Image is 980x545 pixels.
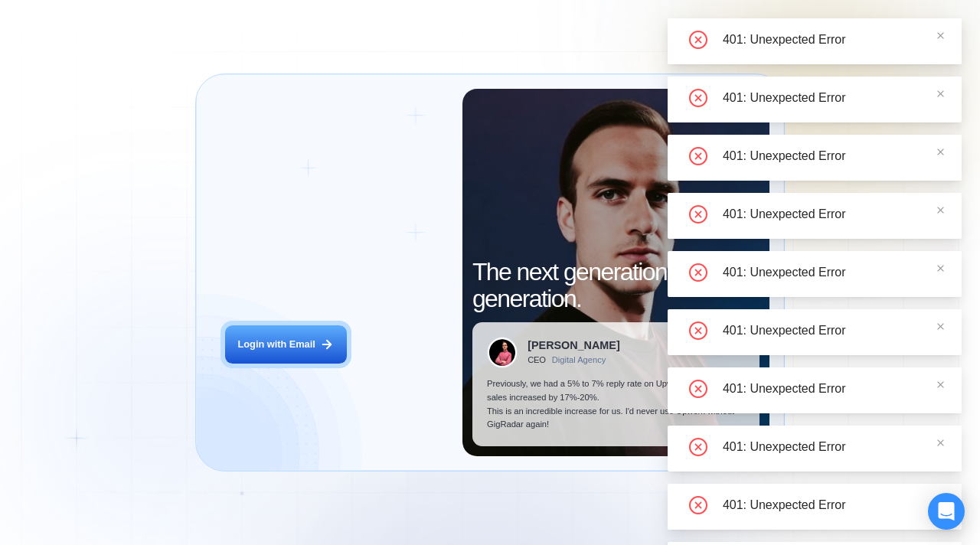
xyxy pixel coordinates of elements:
span: close-circle [689,147,707,165]
span: close [936,322,945,331]
div: CEO [528,355,546,365]
span: close [936,206,945,214]
div: Login with Email [238,338,315,351]
div: 401: Unexpected Error [723,496,943,514]
span: close [936,439,945,447]
div: 401: Unexpected Error [723,31,943,49]
div: 401: Unexpected Error [723,89,943,107]
span: close-circle [689,205,707,224]
span: close-circle [689,31,707,49]
div: 401: Unexpected Error [723,321,943,340]
h2: The next generation of lead generation. [472,259,759,312]
div: 401: Unexpected Error [723,438,943,456]
span: close-circle [689,496,707,514]
div: 401: Unexpected Error [723,205,943,224]
span: close-circle [689,263,707,282]
span: close [936,380,945,389]
div: Digital Agency [552,355,606,365]
span: close [936,90,945,98]
button: Login with Email [225,325,346,364]
span: close-circle [689,321,707,340]
div: [PERSON_NAME] [528,340,619,351]
span: close-circle [689,438,707,456]
span: close [936,148,945,156]
span: close [936,31,945,40]
span: close [936,264,945,272]
div: 401: Unexpected Error [723,147,943,165]
div: 401: Unexpected Error [723,380,943,398]
span: close-circle [689,89,707,107]
p: Previously, we had a 5% to 7% reply rate on Upwork, but now our sales increased by 17%-20%. This ... [487,377,745,431]
span: close-circle [689,380,707,398]
div: Open Intercom Messenger [928,493,965,530]
div: 401: Unexpected Error [723,263,943,282]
